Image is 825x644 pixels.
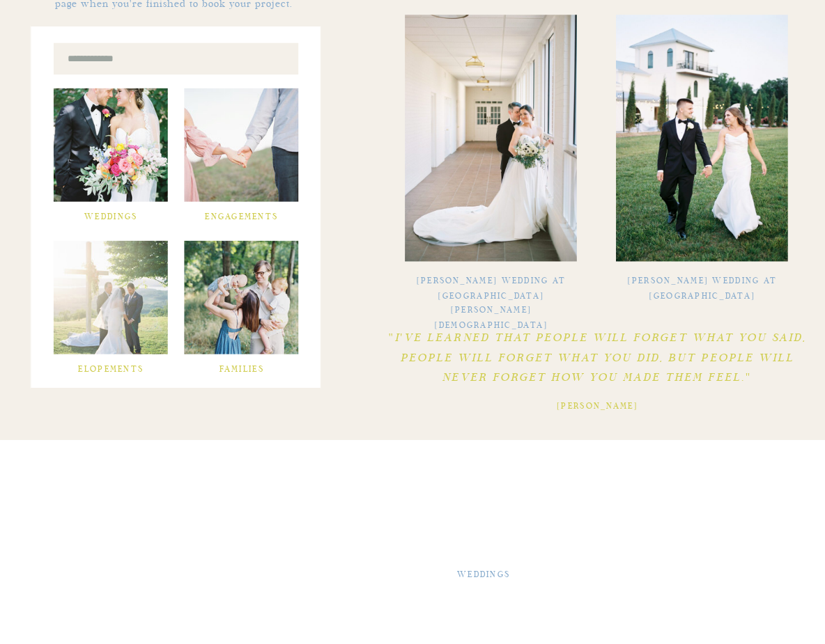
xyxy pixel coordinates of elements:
[192,210,291,230] a: Engagements
[457,571,510,579] a: Weddings
[628,277,778,300] a: [PERSON_NAME] Wedding at [GEOGRAPHIC_DATA]
[536,400,660,414] h3: [PERSON_NAME]
[616,15,788,261] img: Bride and groom hold hands outside Blackberry Ridge in Trenton, Georgia
[384,329,812,388] h2: "I've learned that people will forget what you said, people will forget what you did, but people ...
[417,277,566,330] a: [PERSON_NAME] Wedding at [GEOGRAPHIC_DATA][PERSON_NAME][DEMOGRAPHIC_DATA]
[405,15,577,261] a: Griswold Wedding at Fort Payne First Baptist Church
[192,363,291,382] a: families
[61,210,161,230] a: Weddings
[61,363,161,382] a: elopements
